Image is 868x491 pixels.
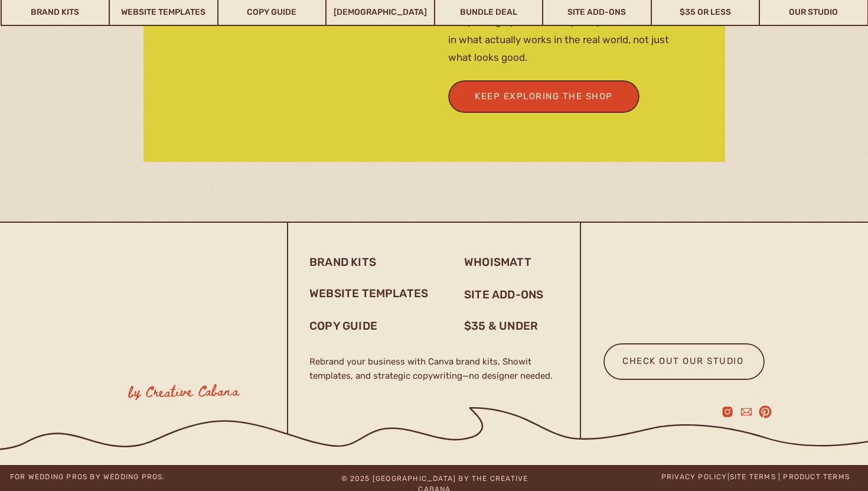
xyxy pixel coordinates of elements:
a: brand kits [309,255,381,269]
a: Keep Exploring the Shop [461,89,626,105]
a: s [730,473,735,481]
a: site add-ons [464,287,576,301]
h3: by Creative Cabana [100,381,267,402]
a: $35 & under [464,318,547,333]
a: check out our studio [609,353,757,379]
h3: Rebrand your business with Canva brand kits, Showit templates, and strategic copywriting—no desig... [309,355,559,386]
p: [GEOGRAPHIC_DATA] website template [136,95,406,232]
a: copy guide [309,318,408,333]
h3: What to expect with a [139,67,342,86]
a: website templates [309,287,434,304]
a: whoismatt [464,255,547,269]
nav: | ite terms | product terms [655,472,850,485]
a: privacy policy [661,473,727,481]
a: © 2025 [GEOGRAPHIC_DATA] by the creative cabana [327,473,542,486]
a: for wedding pros by wedding pros. [10,472,213,485]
